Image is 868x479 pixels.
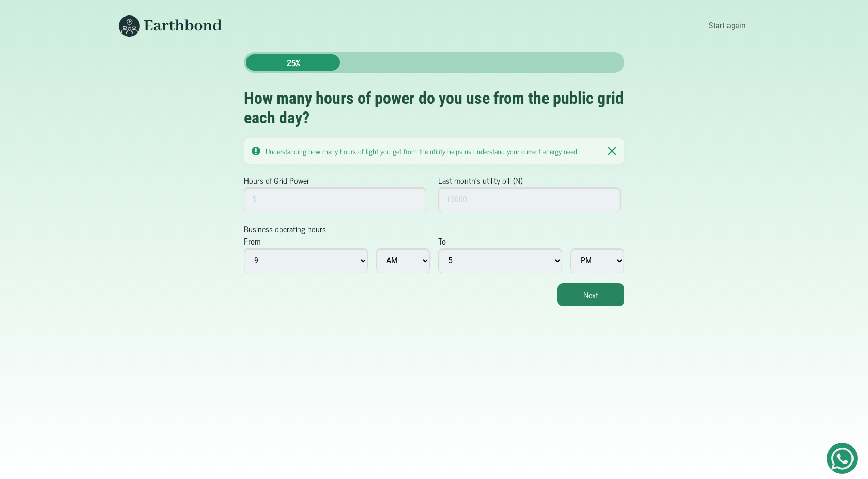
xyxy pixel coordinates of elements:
[266,145,578,157] small: Understanding how many hours of light you get from the utility helps us understand your current e...
[244,236,261,248] div: From
[244,88,624,128] h2: How many hours of power do you use from the public grid each day?
[244,174,309,186] label: Hours of Grid Power
[438,236,446,248] div: To
[831,448,854,470] img: Get Started On Earthbond Via Whatsapp
[705,17,749,35] a: Start again
[608,146,616,156] img: Notication Pane Close Icon
[244,187,426,212] input: 5
[557,283,624,306] button: Next
[246,54,340,71] div: 25%
[438,174,522,186] label: Last month's utility bill (N)
[119,15,222,37] img: Earthbond's long logo for desktop view
[244,222,326,235] label: Business operating hours
[252,147,260,155] img: Notication Pane Caution Icon
[438,187,621,212] input: 15000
